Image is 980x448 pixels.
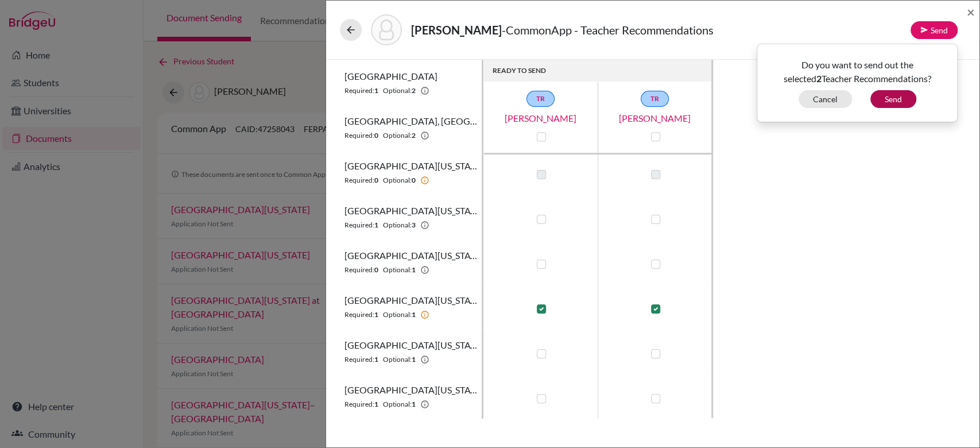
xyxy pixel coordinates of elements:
b: 1 [412,265,416,275]
a: TR [526,91,555,107]
b: 1 [412,310,416,320]
span: Optional: [383,130,412,141]
span: [GEOGRAPHIC_DATA] [344,69,437,83]
span: [GEOGRAPHIC_DATA][US_STATE] at [GEOGRAPHIC_DATA] [344,293,477,307]
span: Required: [344,86,374,96]
span: Optional: [383,175,412,186]
span: Optional: [383,220,412,230]
span: [GEOGRAPHIC_DATA][US_STATE] [344,204,477,218]
b: 2 [412,86,416,96]
span: Optional: [383,354,412,365]
span: Optional: [383,265,412,275]
b: 1 [374,86,378,96]
a: TR [641,91,669,107]
b: 2 [816,73,822,84]
b: 1 [374,399,378,410]
span: [GEOGRAPHIC_DATA][US_STATE] [344,159,477,173]
span: × [967,3,975,20]
span: - CommonApp - Teacher Recommendations [502,23,714,37]
span: [GEOGRAPHIC_DATA], [GEOGRAPHIC_DATA] [344,114,477,128]
th: READY TO SEND [483,60,713,82]
span: Required: [344,310,374,320]
span: Required: [344,265,374,275]
button: Close [967,5,975,19]
strong: [PERSON_NAME] [411,23,502,37]
b: 1 [374,220,378,230]
div: Send [757,44,958,122]
b: 1 [412,399,416,410]
span: Optional: [383,399,412,410]
b: 3 [412,220,416,230]
b: 0 [412,175,416,186]
b: 2 [412,130,416,141]
p: Do you want to send out the selected Teacher Recommendations? [766,58,948,86]
span: [GEOGRAPHIC_DATA][US_STATE] [344,338,477,352]
span: [GEOGRAPHIC_DATA][US_STATE], [GEOGRAPHIC_DATA] [344,249,477,262]
b: 0 [374,175,378,186]
span: Required: [344,130,374,141]
span: Required: [344,399,374,410]
b: 0 [374,130,378,141]
b: 1 [412,354,416,365]
span: Required: [344,354,374,365]
span: Required: [344,175,374,186]
button: Cancel [799,90,852,108]
a: [PERSON_NAME] [598,111,712,125]
button: Send [870,90,916,108]
span: Optional: [383,86,412,96]
span: [GEOGRAPHIC_DATA][US_STATE]–[GEOGRAPHIC_DATA] [344,383,477,397]
b: 1 [374,354,378,365]
span: Optional: [383,310,412,320]
span: Required: [344,220,374,230]
b: 1 [374,310,378,320]
button: Send [911,21,958,39]
b: 0 [374,265,378,275]
a: [PERSON_NAME] [483,111,598,125]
